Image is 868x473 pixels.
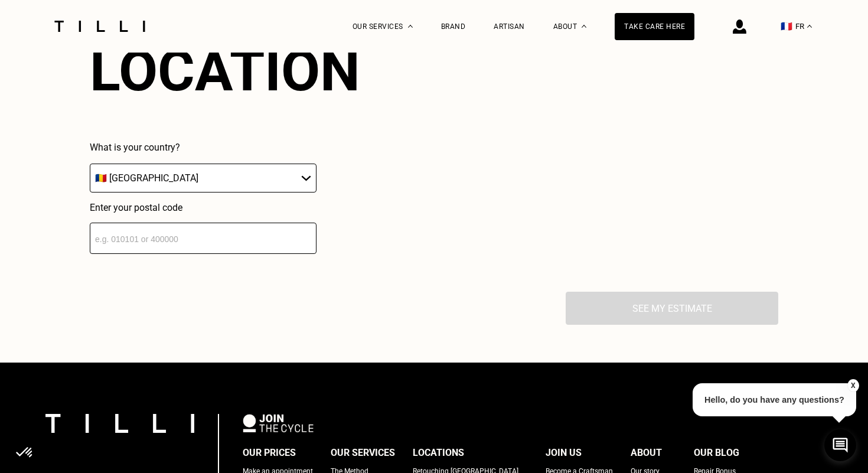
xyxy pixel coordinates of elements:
[45,414,194,432] img: Tilli logo
[50,21,149,32] img: Tilli Dressmaking Service Logo
[704,395,844,405] font: Hello, do you have any questions?
[90,202,182,213] font: Enter your postal code
[408,25,413,28] img: Drop-down menu
[331,447,395,458] font: Our services
[553,22,577,31] font: About
[90,38,360,104] font: Location
[441,22,466,31] a: Brand
[624,22,685,31] font: Take care here
[807,25,812,28] img: drop-down menu
[546,447,582,458] font: Join us
[733,19,746,34] img: connection icon
[90,223,316,254] input: e.g. 010101 or 400000
[90,142,180,153] font: What is your country?
[243,447,296,458] font: Our prices
[781,21,792,32] font: 🇫🇷
[847,379,859,392] button: X
[413,447,464,458] font: Locations
[795,22,804,31] font: FR
[694,447,739,458] font: Our blog
[353,22,403,31] font: Our services
[243,414,314,432] img: Join The Cycle logo
[582,25,586,28] img: About drop-down menu
[851,381,856,390] font: X
[631,447,662,458] font: About
[615,13,694,40] a: Take care here
[494,22,525,31] a: Artisan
